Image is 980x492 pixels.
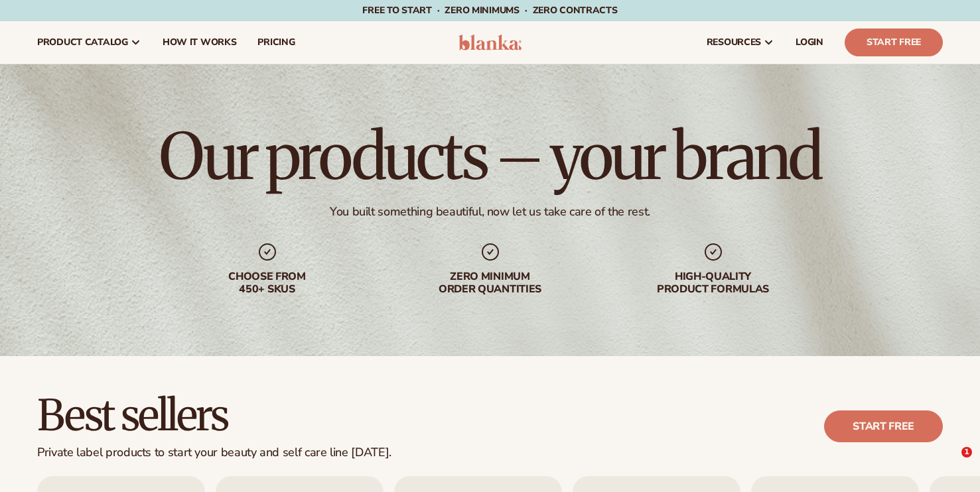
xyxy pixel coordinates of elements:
[257,37,295,48] span: pricing
[785,21,834,64] a: LOGIN
[182,271,352,296] div: Choose from 450+ Skus
[159,125,820,188] h1: Our products – your brand
[37,446,391,460] div: Private label products to start your beauty and self care line [DATE].
[37,393,391,438] h2: Best sellers
[696,21,785,64] a: resources
[796,37,823,48] span: LOGIN
[707,37,761,48] span: resources
[330,204,650,219] div: You built something beautiful, now let us take care of the rest.
[27,21,152,64] a: product catalog
[628,271,798,296] div: High-quality product formulas
[824,410,943,442] a: Start free
[247,21,305,64] a: pricing
[845,29,943,56] a: Start Free
[934,447,966,479] iframe: Intercom live chat
[152,21,247,64] a: How It Works
[405,271,575,296] div: Zero minimum order quantities
[37,37,128,48] span: product catalog
[163,37,237,48] span: How It Works
[458,34,522,50] img: logo
[961,447,972,458] span: 1
[362,4,617,17] span: Free to start · ZERO minimums · ZERO contracts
